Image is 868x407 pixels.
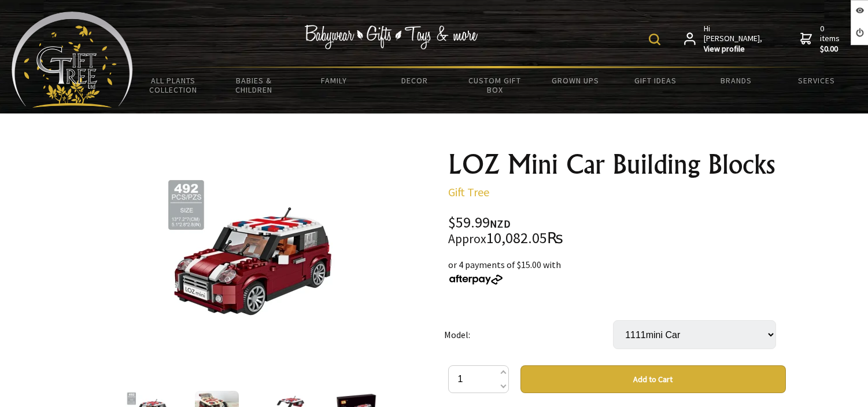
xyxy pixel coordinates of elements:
a: Hi [PERSON_NAME],View profile [684,24,763,54]
a: 0 items$0.00 [800,24,842,54]
a: Services [776,68,856,93]
span: Hi [PERSON_NAME], [704,24,763,54]
div: or 4 payments of $15.00 with [448,258,786,285]
a: Decor [374,68,455,93]
button: Add to Cart [520,365,786,393]
a: Grown Ups [535,68,615,93]
a: Gift Tree [448,185,489,199]
div: $59.99 10,082.05₨ [448,215,786,246]
small: Approx [448,231,486,247]
a: Brands [696,68,776,93]
td: Model: [444,304,613,365]
a: Gift Ideas [615,68,696,93]
a: Family [294,68,374,93]
span: NZD [490,217,511,230]
strong: $0.00 [820,44,842,54]
span: 0 items [820,23,842,54]
img: Babywear - Gifts - Toys & more [304,25,478,49]
img: LOZ Mini Car Building Blocks [161,173,342,354]
a: Custom Gift Box [455,68,535,102]
img: Babyware - Gifts - Toys and more... [12,12,133,108]
a: Babies & Children [213,68,294,102]
img: Afterpay [448,274,504,285]
h1: LOZ Mini Car Building Blocks [448,151,786,178]
a: All Plants Collection [133,68,213,102]
img: product search [649,34,660,45]
strong: View profile [704,44,763,54]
